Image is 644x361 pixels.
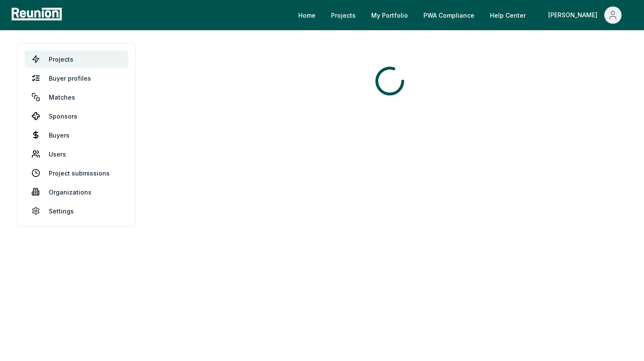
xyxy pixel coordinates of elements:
a: Matches [25,88,128,106]
a: My Portfolio [364,6,415,24]
a: Home [291,6,322,24]
a: Organizations [25,183,128,201]
a: Buyer profiles [25,69,128,87]
a: Settings [25,202,128,220]
button: [PERSON_NAME] [541,6,628,24]
a: Projects [25,50,128,68]
a: PWA Compliance [417,6,481,24]
div: [PERSON_NAME] [548,6,601,24]
a: Users [25,145,128,163]
a: Buyers [25,126,128,144]
a: Project submissions [25,164,128,182]
a: Sponsors [25,107,128,125]
a: Help Center [483,6,533,24]
nav: Main [291,6,635,24]
a: Projects [324,6,363,24]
